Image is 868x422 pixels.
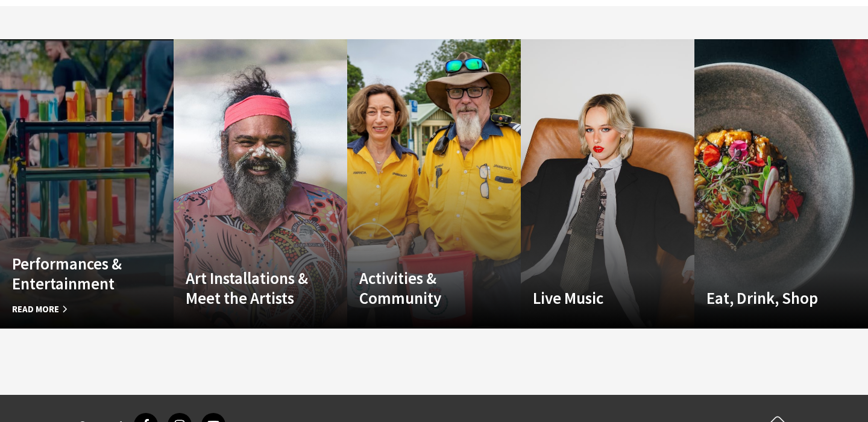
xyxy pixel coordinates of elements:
h4: Performances & Entertainment [12,254,136,293]
a: Custom Image Used Live Music [521,39,694,329]
h4: Eat, Drink, Shop [706,288,830,307]
h4: Live Music [533,288,656,307]
a: Custom Image Used Art Installations & Meet the Artists [174,39,347,329]
h4: Activities & Community [359,268,483,307]
a: Custom Image Used Activities & Community [347,39,521,329]
h4: Art Installations & Meet the Artists [186,268,309,307]
span: Read More [12,302,136,316]
a: Custom Image Used Eat, Drink, Shop [694,39,868,329]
